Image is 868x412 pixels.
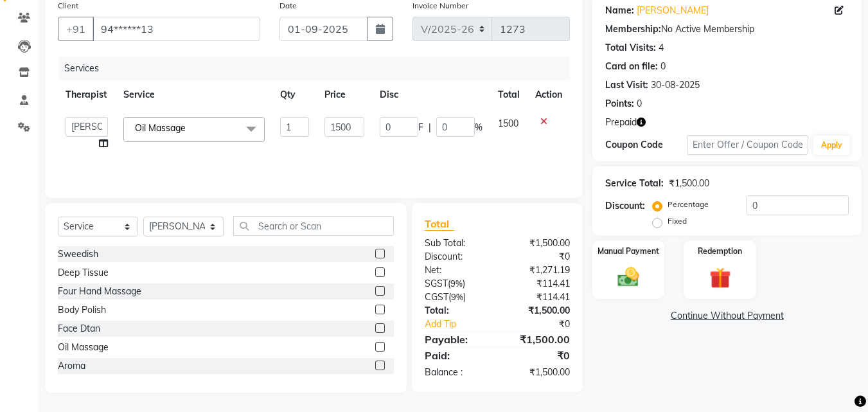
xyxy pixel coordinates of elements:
label: Redemption [698,246,742,257]
div: 30-08-2025 [651,78,700,92]
div: ₹114.41 [497,277,580,291]
span: F [418,121,423,134]
div: Sub Total: [415,237,497,250]
th: Service [116,80,272,109]
th: Action [527,80,570,109]
span: Total [425,217,454,231]
div: Discount: [605,199,645,213]
div: Service Total: [605,177,664,190]
div: ₹0 [497,250,580,264]
div: No Active Membership [605,22,849,36]
div: ₹0 [497,348,580,363]
div: Membership: [605,22,661,36]
div: ₹1,500.00 [497,366,580,379]
span: SGST [425,278,448,289]
div: Points: [605,97,634,111]
div: ( ) [415,277,497,291]
img: _gift.svg [703,265,738,291]
th: Qty [272,80,317,109]
a: x [186,122,191,134]
div: Total: [415,304,497,318]
label: Manual Payment [598,246,659,257]
div: ( ) [415,291,497,304]
div: 0 [637,97,642,111]
div: Paid: [415,348,497,363]
button: +91 [58,17,94,41]
div: Oil Massage [58,341,109,354]
button: Apply [813,136,850,155]
div: ₹0 [511,318,580,331]
div: Card on file: [605,60,658,73]
div: ₹1,500.00 [497,304,580,318]
label: Fixed [668,215,687,227]
th: Therapist [58,80,116,109]
th: Total [490,80,528,109]
div: Body Polish [58,303,106,317]
div: 4 [659,41,664,55]
div: ₹1,500.00 [669,177,709,190]
div: Net: [415,264,497,277]
div: Aroma [58,359,85,373]
th: Price [317,80,372,109]
div: Discount: [415,250,497,264]
div: Payable: [415,332,497,347]
div: Face Dtan [58,322,100,336]
span: CGST [425,291,448,303]
span: | [429,121,431,134]
div: Last Visit: [605,78,648,92]
div: Total Visits: [605,41,656,55]
label: Percentage [668,199,709,210]
a: [PERSON_NAME] [637,4,709,17]
img: _cash.svg [611,265,646,289]
span: Prepaid [605,116,637,129]
th: Disc [372,80,490,109]
span: 9% [450,278,463,289]
div: Name: [605,4,634,17]
div: Deep Tissue [58,266,109,280]
input: Search or Scan [233,216,394,236]
div: 0 [660,60,666,73]
div: ₹114.41 [497,291,580,304]
div: ₹1,500.00 [497,332,580,347]
input: Search by Name/Mobile/Email/Code [93,17,260,41]
div: ₹1,500.00 [497,237,580,250]
div: ₹1,271.19 [497,264,580,277]
span: 9% [451,292,463,302]
div: Services [59,57,580,80]
div: Coupon Code [605,138,686,152]
div: Balance : [415,366,497,379]
span: % [475,121,483,134]
a: Add Tip [415,318,511,331]
input: Enter Offer / Coupon Code [687,135,808,155]
div: Sweedish [58,247,98,261]
div: Four Hand Massage [58,285,141,298]
span: Oil Massage [135,122,186,134]
span: 1500 [498,118,518,129]
a: Continue Without Payment [595,309,859,323]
